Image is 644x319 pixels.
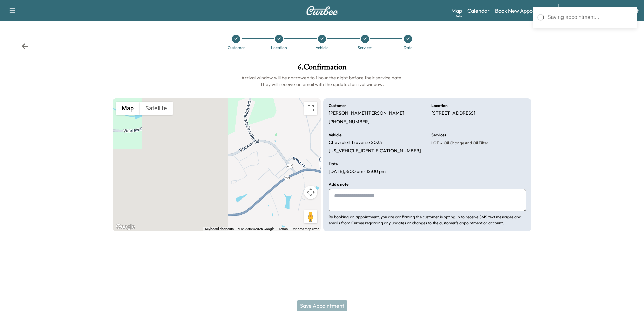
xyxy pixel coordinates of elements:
[329,133,341,137] h6: Vehicle
[114,223,137,231] img: Google
[238,227,274,231] span: Map data ©2025 Google
[205,227,234,231] button: Keyboard shortcuts
[329,162,338,166] h6: Date
[116,102,140,115] button: Show street map
[495,7,552,15] a: Book New Appointment
[140,102,173,115] button: Show satellite imagery
[329,110,404,116] p: [PERSON_NAME] [PERSON_NAME]
[271,46,287,50] div: Location
[455,14,462,19] div: Beta
[404,46,412,50] div: Date
[304,186,317,199] button: Map camera controls
[467,7,490,15] a: Calendar
[329,104,346,108] h6: Customer
[439,140,442,146] span: -
[113,63,531,74] h1: 6 . Confirmation
[304,210,317,223] button: Drag Pegman onto the map to open Street View
[329,119,370,125] p: [PHONE_NUMBER]
[547,13,633,21] div: Saving appointment...
[329,169,386,175] p: [DATE] , 8:00 am - 12:00 pm
[442,140,488,146] span: Oil Change and Oil Filter
[431,104,448,108] h6: Location
[292,227,319,231] a: Report a map error
[431,133,446,137] h6: Services
[329,182,348,186] h6: Add a note
[304,102,317,115] button: Toggle fullscreen view
[21,43,28,50] div: Back
[329,214,526,226] p: By booking an appointment, you are confirming the customer is opting in to receive SMS text messa...
[431,140,439,146] span: LOF
[278,227,288,231] a: Terms (opens in new tab)
[114,223,137,231] a: Open this area in Google Maps (opens a new window)
[431,110,475,116] p: [STREET_ADDRESS]
[228,46,245,50] div: Customer
[316,46,328,50] div: Vehicle
[329,140,382,146] p: Chevrolet Traverse 2023
[306,6,338,15] img: Curbee Logo
[113,74,531,88] h6: Arrival window will be narrowed to 1 hour the night before their service date. They will receive ...
[358,46,372,50] div: Services
[451,7,462,15] a: MapBeta
[329,148,421,154] p: [US_VEHICLE_IDENTIFICATION_NUMBER]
